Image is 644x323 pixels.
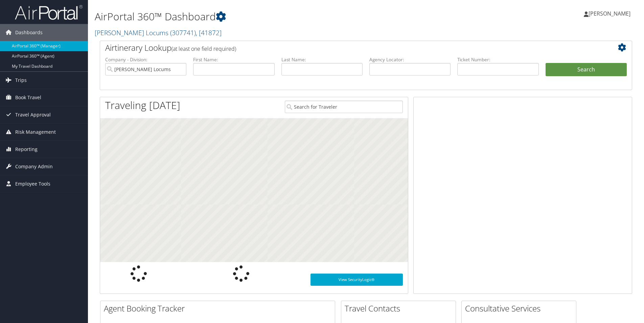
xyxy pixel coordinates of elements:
[171,45,236,52] span: (at least one field required)
[15,89,41,106] span: Book Travel
[104,303,335,314] h2: Agent Booking Tracker
[15,175,50,192] span: Employee Tools
[369,56,451,63] label: Agency Locator:
[589,10,630,17] span: [PERSON_NAME]
[457,56,538,63] label: Ticket Number:
[285,101,403,113] input: Search for Traveler
[15,72,27,89] span: Trips
[105,56,186,63] label: Company - Division:
[170,28,196,37] span: ( 307741 )
[584,3,637,24] a: [PERSON_NAME]
[546,63,627,77] button: Search
[15,141,38,158] span: Reporting
[105,98,180,112] h1: Traveling [DATE]
[196,28,222,37] span: , [ 41872 ]
[15,4,83,20] img: airportal-logo.png
[15,106,51,123] span: Travel Approval
[345,303,456,314] h2: Travel Contacts
[95,9,456,24] h1: AirPortal 360™ Dashboard
[15,158,53,175] span: Company Admin
[465,303,576,314] h2: Consultative Services
[105,42,582,53] h2: Airtinerary Lookup
[15,124,56,141] span: Risk Management
[15,24,43,41] span: Dashboards
[310,274,403,286] a: View SecurityLogic®
[95,28,222,37] a: [PERSON_NAME] Locums
[193,56,274,63] label: First Name:
[281,56,363,63] label: Last Name:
